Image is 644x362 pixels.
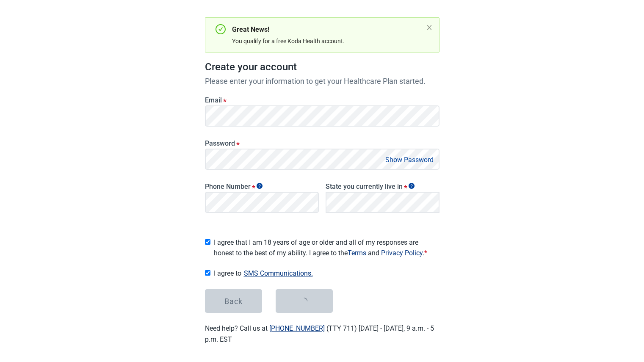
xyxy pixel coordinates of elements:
button: Back [205,289,262,313]
span: Show tooltip [409,183,415,189]
span: I agree to [214,268,439,279]
label: Email [205,96,439,104]
a: Read our Terms of Service [348,249,366,257]
button: Show Password [383,154,436,166]
label: Password [205,139,439,147]
button: Show SMS communications details [241,268,315,279]
h1: Create your account [205,59,439,75]
span: I agree that I am 18 years of age or older and all of my responses are honest to the best of my a... [214,237,439,258]
label: State you currently live in [326,182,439,191]
button: close [426,24,433,31]
div: You qualify for a free Koda Health account. [232,36,423,46]
label: Phone Number [205,182,319,191]
span: loading [299,296,309,306]
label: Need help? Call us at (TTY 711) [DATE] - [DATE], 9 a.m. - 5 p.m. EST [205,324,434,343]
span: Show tooltip [257,183,263,189]
span: check-circle [216,24,226,34]
a: [PHONE_NUMBER] [269,324,325,332]
strong: Great News! [232,25,269,33]
p: Please enter your information to get your Healthcare Plan started. [205,75,439,87]
a: Read our Privacy Policy [381,249,423,257]
div: Back [224,297,243,305]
